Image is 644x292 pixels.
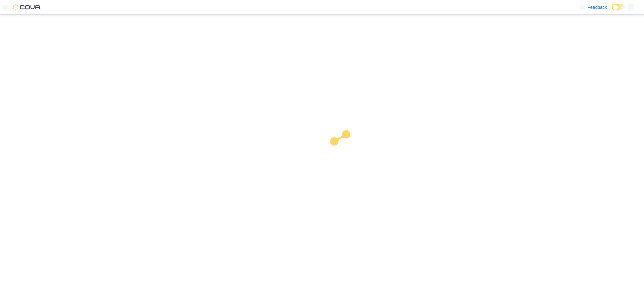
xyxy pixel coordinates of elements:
input: Dark Mode [612,4,625,10]
a: Feedback [578,1,609,14]
span: Feedback [588,4,607,10]
span: Dark Mode [612,10,612,11]
img: Cova [13,4,41,10]
img: cova-loader [322,126,369,173]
